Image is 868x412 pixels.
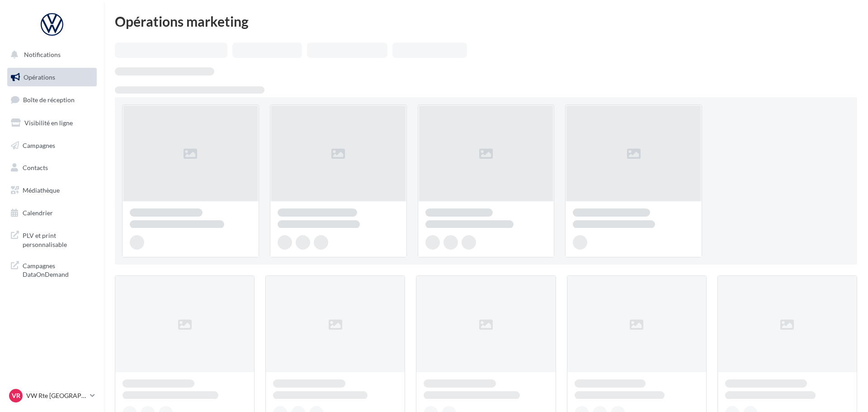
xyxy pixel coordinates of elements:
[24,73,55,81] span: Opérations
[23,141,55,149] span: Campagnes
[5,114,99,133] a: Visibilité en ligne
[115,14,857,28] div: Opérations marketing
[23,260,93,279] span: Campagnes DataOnDemand
[7,387,97,404] a: VR VW Rte [GEOGRAPHIC_DATA]
[23,96,75,104] span: Boîte de réception
[24,119,73,127] span: Visibilité en ligne
[26,391,86,400] p: VW Rte [GEOGRAPHIC_DATA]
[23,186,60,194] span: Médiathèque
[23,209,53,217] span: Calendrier
[5,204,99,223] a: Calendrier
[5,158,99,177] a: Contacts
[24,51,61,58] span: Notifications
[23,164,48,171] span: Contacts
[12,391,20,400] span: VR
[5,136,99,155] a: Campagnes
[5,181,99,200] a: Médiathèque
[5,256,99,283] a: Campagnes DataOnDemand
[5,90,99,109] a: Boîte de réception
[23,229,93,249] span: PLV et print personnalisable
[5,68,99,87] a: Opérations
[5,45,95,64] button: Notifications
[5,226,99,252] a: PLV et print personnalisable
